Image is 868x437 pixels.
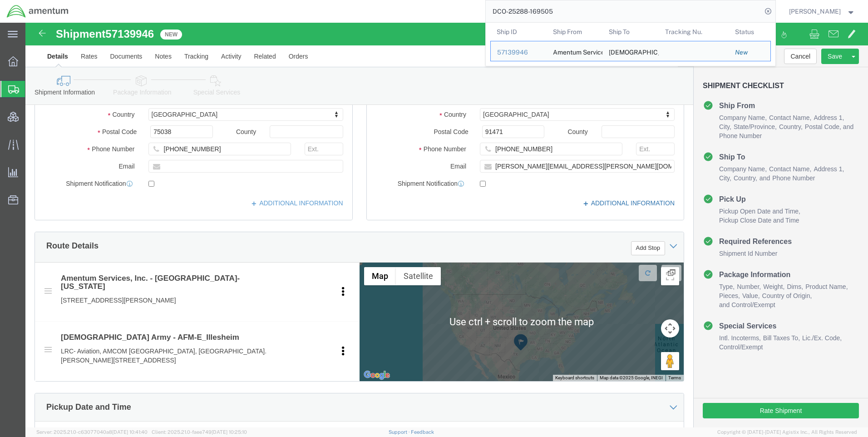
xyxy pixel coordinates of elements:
div: 57139946 [497,48,540,57]
button: [PERSON_NAME] [789,6,856,17]
div: US Army [609,41,652,61]
th: Ship To [602,23,659,41]
th: Ship ID [490,23,547,41]
img: logo [6,5,69,18]
table: Search Results [490,23,775,66]
span: Copyright © [DATE]-[DATE] Agistix Inc., All Rights Reserved [717,428,857,436]
span: Ray Cheatteam [789,6,841,16]
span: Client: 2025.21.0-faee749 [152,429,247,435]
span: Server: 2025.21.0-c63077040a8 [36,429,148,435]
a: Support [389,429,411,435]
a: Feedback [411,429,434,435]
th: Ship From [546,23,602,41]
span: [DATE] 10:25:10 [212,429,247,435]
div: New [735,48,764,57]
th: Tracking Nu. [658,23,729,41]
input: Search for shipment number, reference number [486,0,762,22]
div: Amentum Services, Inc. [552,41,596,61]
iframe: FS Legacy Container [25,23,868,427]
th: Status [729,23,771,41]
span: [DATE] 10:41:40 [112,429,148,435]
